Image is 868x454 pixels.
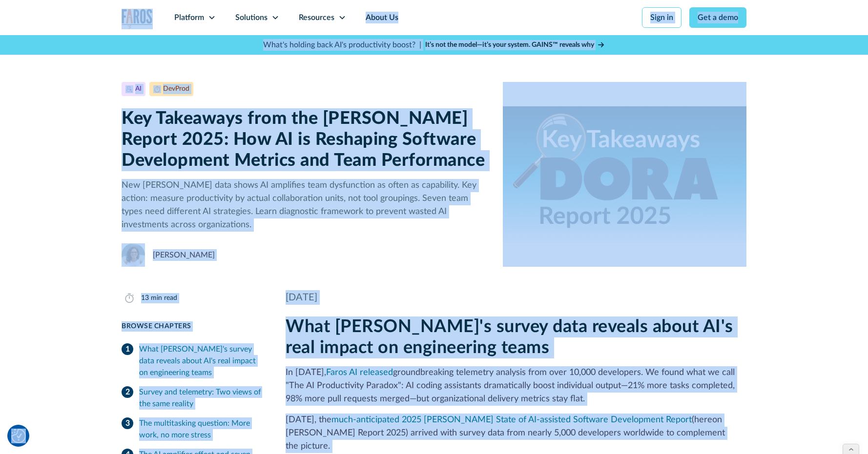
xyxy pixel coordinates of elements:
[139,417,262,441] div: The multitasking question: More work, no more stress
[139,343,262,378] div: What [PERSON_NAME]'s survey data reveals about AI's real impact on engineering teams
[11,429,26,443] button: Cookie Settings
[122,339,262,382] a: What [PERSON_NAME]'s survey data reveals about AI's real impact on engineering teams
[503,82,746,267] img: Key takeaways from the DORA Report 2025
[122,414,262,445] a: The multitasking question: More work, no more stress
[122,243,145,267] img: Naomi Lurie
[286,290,746,305] div: [DATE]
[153,249,215,261] div: [PERSON_NAME]
[139,386,262,410] div: Survey and telemetry: Two views of the same reality
[425,40,605,50] a: It’s not the model—it’s your system. GAINS™ reveals why
[11,429,26,443] img: Revisit consent button
[235,12,268,23] div: Solutions
[174,12,204,23] div: Platform
[689,7,746,28] a: Get a demo
[326,368,393,377] a: Faros AI released
[122,108,487,172] h1: Key Takeaways from the [PERSON_NAME] Report 2025: How AI is Reshaping Software Development Metric...
[122,382,262,414] a: Survey and telemetry: Two views of the same reality
[642,7,682,28] a: Sign in
[286,366,746,406] p: In [DATE], groundbreaking telemetry analysis from over 10,000 developers. We found what we call "...
[141,293,149,303] div: 13
[135,84,142,94] div: AI
[286,316,746,358] h2: What [PERSON_NAME]'s survey data reveals about AI's real impact on engineering teams
[122,321,262,332] div: Browse Chapters
[122,9,153,29] img: Logo of the analytics and reporting company Faros.
[286,414,746,453] p: [DATE], the (hereon [PERSON_NAME] Report 2025) arrived with survey data from nearly 5,000 develop...
[122,9,153,29] a: home
[331,415,692,424] a: much-anticipated 2025 [PERSON_NAME] State of AI-assisted Software Development Report
[425,41,594,48] strong: It’s not the model—it’s your system. GAINS™ reveals why
[299,12,334,23] div: Resources
[263,39,421,51] p: What's holding back AI's productivity boost? |
[122,179,487,232] p: New [PERSON_NAME] data shows AI amplifies team dysfunction as often as capability. Key action: me...
[163,84,189,94] div: DevProd
[151,293,177,303] div: min read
